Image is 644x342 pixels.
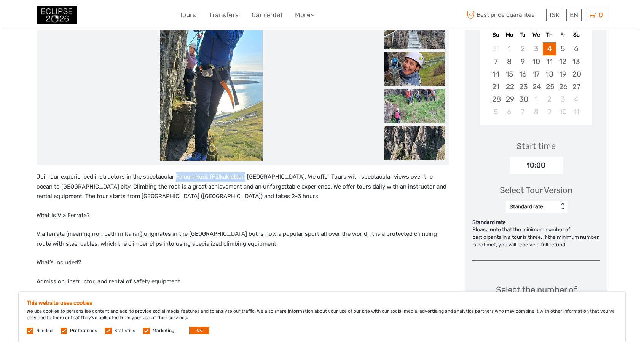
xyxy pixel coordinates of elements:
[19,292,625,342] div: We use cookies to personalise content and ads, to provide social media features and to analyse ou...
[510,203,555,211] div: Standard rate
[489,30,502,40] div: Su
[70,328,97,334] label: Preferences
[115,328,135,334] label: Statistics
[37,277,449,287] p: Admission, instructor, and rental of safety equipment
[503,93,516,105] div: Choose Monday, September 29th, 2025
[37,258,449,268] p: What’s included?
[543,42,556,55] div: Choose Thursday, September 4th, 2025
[529,68,543,80] div: Choose Wednesday, September 17th, 2025
[482,42,590,118] div: month 2025-09
[529,93,543,105] div: Choose Wednesday, October 1st, 2025
[529,30,543,40] div: We
[472,226,600,248] div: Please note that the minimum number of participants in a tour is three. If the minimum number is ...
[516,93,529,105] div: Choose Tuesday, September 30th, 2025
[27,300,617,306] h5: This website uses cookies
[503,105,516,118] div: Choose Monday, October 6th, 2025
[543,93,556,105] div: Choose Thursday, October 2nd, 2025
[516,30,529,40] div: Tu
[465,9,544,21] span: Best price guarantee
[489,68,502,80] div: Choose Sunday, September 14th, 2025
[153,328,174,334] label: Marketing
[503,55,516,68] div: Choose Monday, September 8th, 2025
[543,55,556,68] div: Choose Thursday, September 11th, 2025
[384,52,445,86] img: 67c1bf48335148319fbf8530eb234988_slider_thumbnail.jpeg
[543,105,556,118] div: Choose Thursday, October 9th, 2025
[516,80,529,93] div: Choose Tuesday, September 23rd, 2025
[510,157,563,174] div: 10:00
[556,30,569,40] div: Fr
[569,55,583,68] div: Choose Saturday, September 13th, 2025
[556,55,569,68] div: Choose Friday, September 12th, 2025
[503,42,516,55] div: Not available Monday, September 1st, 2025
[569,80,583,93] div: Choose Saturday, September 27th, 2025
[556,68,569,80] div: Choose Friday, September 19th, 2025
[295,10,315,21] a: More
[569,93,583,105] div: Choose Saturday, October 4th, 2025
[489,80,502,93] div: Choose Sunday, September 21st, 2025
[37,6,77,24] img: 3312-44506bfc-dc02-416d-ac4c-c65cb0cf8db4_logo_small.jpg
[489,42,502,55] div: Not available Sunday, August 31st, 2025
[189,327,209,334] button: OK
[566,9,582,21] div: EN
[36,328,53,334] label: Needed
[550,11,560,19] span: ISK
[516,140,556,152] div: Start time
[569,68,583,80] div: Choose Saturday, September 20th, 2025
[543,68,556,80] div: Choose Thursday, September 18th, 2025
[556,80,569,93] div: Choose Friday, September 26th, 2025
[556,105,569,118] div: Choose Friday, October 10th, 2025
[516,55,529,68] div: Choose Tuesday, September 9th, 2025
[472,219,600,226] div: Standard rate
[516,42,529,55] div: Not available Tuesday, September 2nd, 2025
[559,203,566,211] div: < >
[556,93,569,105] div: Choose Friday, October 3rd, 2025
[37,172,449,201] p: Join our experienced instructors in the spectacular Falcon Rock (Fálkaklettur) [GEOGRAPHIC_DATA]....
[500,184,572,196] div: Select Tour Version
[489,105,502,118] div: Choose Sunday, October 5th, 2025
[88,12,97,21] button: Open LiveChat chat widget
[37,211,449,221] p: What is Via Ferrata?
[543,80,556,93] div: Choose Thursday, September 25th, 2025
[503,30,516,40] div: Mo
[384,89,445,123] img: 999d343e5ec84cf9aad01ca690060100_slider_thumbnail.jpeg
[516,68,529,80] div: Choose Tuesday, September 16th, 2025
[503,80,516,93] div: Choose Monday, September 22nd, 2025
[384,126,445,160] img: 6bd573a93be1467298aac169534150b4_slider_thumbnail.jpeg
[516,105,529,118] div: Choose Tuesday, October 7th, 2025
[529,42,543,55] div: Not available Wednesday, September 3rd, 2025
[598,11,604,19] span: 0
[529,105,543,118] div: Choose Wednesday, October 8th, 2025
[489,55,502,68] div: Choose Sunday, September 7th, 2025
[11,13,86,19] p: We're away right now. Please check back later!
[37,229,449,249] p: Via ferrata (meaning iron path in Italian) originates in the [GEOGRAPHIC_DATA] but is now a popul...
[569,30,583,40] div: Sa
[252,10,282,21] a: Car rental
[503,68,516,80] div: Choose Monday, September 15th, 2025
[384,15,445,49] img: 59c5df12119941c6a65d8c8d014d0791_slider_thumbnail.jpeg
[489,93,502,105] div: Choose Sunday, September 28th, 2025
[569,105,583,118] div: Choose Saturday, October 11th, 2025
[556,42,569,55] div: Choose Friday, September 5th, 2025
[179,10,196,21] a: Tours
[529,55,543,68] div: Choose Wednesday, September 10th, 2025
[569,42,583,55] div: Choose Saturday, September 6th, 2025
[209,10,239,21] a: Transfers
[472,284,600,318] div: Select the number of participants
[543,30,556,40] div: Th
[529,80,543,93] div: Choose Wednesday, September 24th, 2025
